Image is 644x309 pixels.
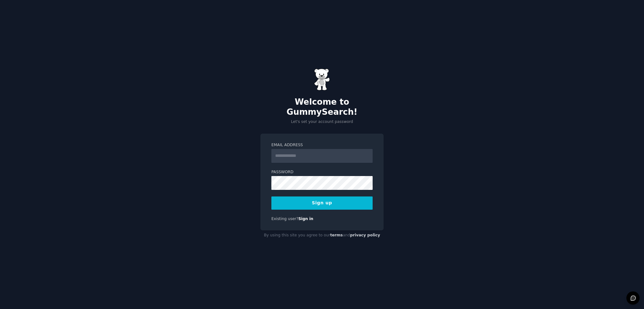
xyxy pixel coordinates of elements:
[260,230,384,240] div: By using this site you agree to our and
[350,233,380,237] a: privacy policy
[260,97,384,117] h2: Welcome to GummySearch!
[271,169,373,175] label: Password
[271,142,373,148] label: Email Address
[271,217,298,221] span: Existing user?
[271,196,373,210] button: Sign up
[298,217,314,221] a: Sign in
[314,69,330,91] img: Gummy Bear
[330,233,343,237] a: terms
[260,119,384,125] p: Let's set your account password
